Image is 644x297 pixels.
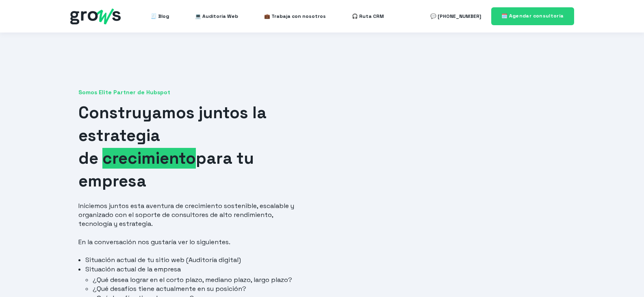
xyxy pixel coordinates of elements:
a: 💬 [PHONE_NUMBER] [430,8,481,24]
h1: Construyamos juntos la estrategia de para tu empresa [78,102,308,193]
iframe: Chat Widget [603,258,644,297]
a: 🎧 Ruta CRM [352,8,384,24]
a: 🗓️ Agendar consultoría [491,7,574,25]
a: 💻 Auditoría Web [195,8,238,24]
li: Situación actual de tu sitio web (Auditoría digital) [85,256,308,264]
a: 💼 Trabaja con nosotros [264,8,326,24]
li: ¿Qué desea lograr en el corto plazo, mediano plazo, largo plazo? [93,275,308,284]
p: En la conversación nos gustaría ver lo siguientes. [78,238,308,247]
a: 🧾 Blog [151,8,169,24]
span: 🗓️ Agendar consultoría [501,13,564,19]
p: Iniciemos juntos esta aventura de crecimiento sostenible, escalable y organizado con el soporte d... [78,202,308,228]
li: ¿Qué desafíos tiene actualmente en su posición? [93,284,308,293]
span: Somos Elite Partner de Hubspot [78,89,308,97]
img: grows - hubspot [70,9,121,24]
span: crecimiento [102,148,196,169]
